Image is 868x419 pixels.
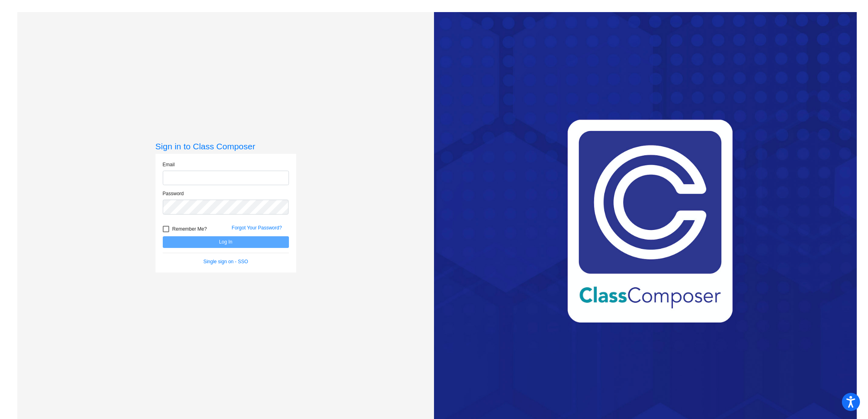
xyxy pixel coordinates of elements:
span: Remember Me? [172,224,207,234]
label: Password [163,190,184,197]
label: Email [163,161,175,168]
a: Forgot Your Password? [232,225,282,231]
button: Log In [163,236,289,248]
h3: Sign in to Class Composer [156,141,296,151]
a: Single sign on - SSO [203,259,248,264]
